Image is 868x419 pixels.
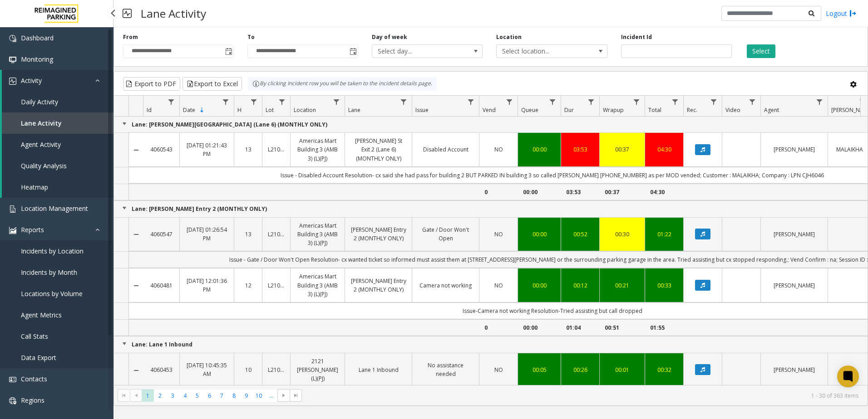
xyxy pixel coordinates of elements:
a: L21036901 [268,281,285,290]
a: L21070600 [268,365,285,374]
a: Disabled Account [418,145,473,154]
span: Go to the next page [277,389,290,402]
img: 'icon' [9,227,16,234]
div: 00:30 [605,230,639,239]
a: NO [485,145,512,154]
img: 'icon' [9,205,16,213]
span: Sortable [198,107,206,114]
a: Dur Filter Menu [585,96,597,108]
a: Location Filter Menu [330,96,343,108]
span: Page 11 [265,390,277,402]
img: pageIcon [123,2,132,24]
a: Lot Filter Menu [276,96,288,108]
span: Vend [483,106,496,114]
span: Toggle popup [223,45,233,58]
span: Go to the next page [280,392,287,399]
a: Agent Filter Menu [814,96,826,108]
span: Queue [521,106,538,114]
a: Issue Filter Menu [465,96,477,108]
a: 00:00 [523,230,555,239]
img: 'icon' [9,35,16,42]
a: 00:12 [567,281,594,290]
a: No assistance needed [418,361,473,378]
span: Page 9 [240,390,252,402]
a: 00:52 [567,230,594,239]
span: Id [147,106,152,114]
a: [DATE] 10:45:35 AM [185,361,228,378]
a: 00:32 [651,365,678,374]
label: From [123,33,138,41]
a: Queue Filter Menu [547,96,559,108]
a: Collapse Details [129,282,143,289]
div: 04:30 [651,145,678,154]
img: 'icon' [9,56,16,63]
span: NO [494,282,503,289]
button: Export to PDF [123,77,180,91]
span: NO [494,230,503,238]
a: 4060543 [148,145,174,154]
img: 'icon' [9,376,16,383]
a: Logout [826,9,857,18]
a: [DATE] 01:26:54 PM [185,225,228,243]
a: Americas Mart Building 3 (AMB 3) (L)(PJ) [296,272,339,298]
td: 00:37 [599,184,645,200]
span: Agent Metrics [21,311,62,319]
td: 03:53 [561,184,599,200]
a: [PERSON_NAME] [766,145,822,154]
span: Toggle popup [348,45,358,58]
span: Select location... [497,45,585,58]
span: Heatmap [21,183,48,191]
a: Rec. Filter Menu [708,96,720,108]
span: Data Export [21,353,56,362]
kendo-pager-info: 1 - 30 of 363 items [307,392,858,400]
a: Video Filter Menu [746,96,759,108]
a: Total Filter Menu [669,96,681,108]
a: Collapse Group [121,205,128,212]
span: Page 7 [216,390,228,402]
span: Dur [564,106,574,114]
a: Collapse Details [129,231,143,238]
img: logout [849,9,857,18]
span: Regions [21,396,44,404]
a: Collapse Details [129,146,143,154]
span: Issue [415,106,429,114]
img: infoIcon.svg [252,80,260,88]
div: 00:01 [605,365,639,374]
label: Location [496,33,522,41]
a: 10 [240,365,256,374]
span: Monitoring [21,55,53,63]
span: NO [494,146,503,153]
a: Americas Mart Building 3 (AMB 3) (L)(PJ) [296,136,339,163]
a: Lane 1 Inbound [350,365,406,374]
td: 01:04 [561,319,599,336]
a: Wrapup Filter Menu [631,96,643,108]
a: Agent Activity [2,134,113,155]
a: Vend Filter Menu [503,96,516,108]
a: Activity [2,70,113,91]
span: Page 4 [179,390,191,402]
span: Total [648,106,661,114]
a: 00:26 [567,365,594,374]
a: Lane Activity [2,112,113,134]
span: Page 1 [142,390,154,402]
a: MALAIKHA [833,145,865,154]
span: Reports [21,225,44,234]
a: Gate / Door Won't Open [418,225,473,243]
a: 00:00 [523,281,555,290]
span: Go to the last page [290,389,302,402]
a: 00:05 [523,365,555,374]
h3: Lane Activity [136,2,211,24]
label: To [247,33,255,41]
a: 00:37 [605,145,639,154]
span: Go to the last page [292,392,300,399]
button: Export to Excel [182,77,242,91]
a: 00:33 [651,281,678,290]
span: Dashboard [21,34,54,42]
a: NO [485,281,512,290]
span: H [237,106,242,114]
span: Select day... [372,45,460,58]
span: Page 5 [191,390,203,402]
